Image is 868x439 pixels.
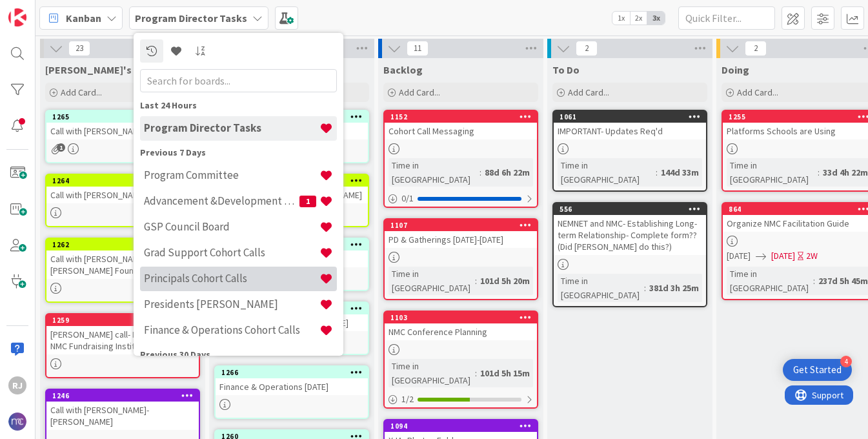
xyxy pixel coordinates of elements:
[560,112,706,121] div: 1061
[813,274,815,288] span: :
[385,111,537,123] div: 1152
[144,323,319,336] h4: Finance & Operations Cohort Calls
[46,239,199,250] div: 1262
[144,194,299,207] h4: Advancement &Development Cohort Calls
[783,359,852,381] div: Open Get Started checklist, remaining modules: 4
[46,314,199,354] div: 1259[PERSON_NAME] call- Planning 2026 NMC Fundraising Institute
[554,215,706,255] div: NEMNET and NMC- Establishing Long-term Relationship- Complete form?? (Did [PERSON_NAME] do this?)
[45,63,183,76] span: Ros's Call Notes
[646,281,702,295] div: 381d 3h 25m
[630,12,647,25] span: 2x
[385,111,537,139] div: 1152Cohort Call Messaging
[144,168,319,181] h4: Program Committee
[27,2,59,17] span: Support
[8,8,26,26] img: Visit kanbanzone.com
[793,363,842,376] div: Get Started
[552,63,580,76] span: To Do
[737,87,778,98] span: Add Card...
[46,402,199,430] div: Call with [PERSON_NAME]- [PERSON_NAME]
[46,239,199,279] div: 1262Call with [PERSON_NAME]- [PERSON_NAME] Foundation
[46,390,199,430] div: 1246Call with [PERSON_NAME]- [PERSON_NAME]
[52,391,199,400] div: 1246
[135,12,247,25] b: Program Director Tasks
[385,219,537,231] div: 1107
[216,367,368,378] div: 1266
[140,99,337,112] div: Last 24 Hours
[52,176,199,185] div: 1264
[52,112,199,121] div: 1265
[46,314,199,326] div: 1259
[389,267,475,295] div: Time in [GEOGRAPHIC_DATA]
[144,121,319,134] h4: Program Director Tasks
[144,298,319,311] h4: Presidents [PERSON_NAME]
[477,366,533,380] div: 101d 5h 15m
[558,158,656,187] div: Time in [GEOGRAPHIC_DATA]
[401,192,414,205] span: 0 / 1
[560,205,706,214] div: 556
[390,422,537,431] div: 1094
[216,367,368,395] div: 1266Finance & Operations [DATE]
[481,165,533,179] div: 88d 6h 22m
[568,87,609,98] span: Add Card...
[554,123,706,139] div: IMPORTANT- Updates Req'd
[57,143,65,152] span: 1
[722,63,749,76] span: Doing
[385,312,537,323] div: 1103
[475,366,477,380] span: :
[8,413,26,431] img: avatar
[144,246,319,259] h4: Grad Support Cohort Calls
[385,312,537,340] div: 1103NMC Conference Planning
[806,249,818,263] div: 2W
[576,41,598,56] span: 2
[299,196,316,207] span: 1
[647,12,665,25] span: 3x
[221,368,368,377] div: 1266
[385,231,537,248] div: PD & Gatherings [DATE]-[DATE]
[46,390,199,402] div: 1246
[66,10,101,26] span: Kanban
[554,111,706,123] div: 1061
[385,123,537,139] div: Cohort Call Messaging
[727,249,751,263] span: [DATE]
[140,348,337,362] div: Previous 30 Days
[68,41,90,56] span: 23
[771,249,795,263] span: [DATE]
[554,111,706,139] div: 1061IMPORTANT- Updates Req'd
[385,323,537,340] div: NMC Conference Planning
[401,393,414,406] span: 1 / 2
[46,111,199,139] div: 1265Call with [PERSON_NAME]
[745,41,767,56] span: 2
[46,187,199,203] div: Call with [PERSON_NAME]- new school
[46,123,199,139] div: Call with [PERSON_NAME]
[216,378,368,395] div: Finance & Operations [DATE]
[389,359,475,387] div: Time in [GEOGRAPHIC_DATA]
[140,69,337,92] input: Search for boards...
[727,267,813,295] div: Time in [GEOGRAPHIC_DATA]
[479,165,481,179] span: :
[390,221,537,230] div: 1107
[144,220,319,233] h4: GSP Council Board
[727,158,818,187] div: Time in [GEOGRAPHIC_DATA]
[140,146,337,159] div: Previous 7 Days
[644,281,646,295] span: :
[612,12,630,25] span: 1x
[385,190,537,207] div: 0/1
[52,316,199,325] div: 1259
[46,175,199,203] div: 1264Call with [PERSON_NAME]- new school
[390,313,537,322] div: 1103
[52,240,199,249] div: 1262
[554,203,706,255] div: 556NEMNET and NMC- Establishing Long-term Relationship- Complete form?? (Did [PERSON_NAME] do this?)
[46,326,199,354] div: [PERSON_NAME] call- Planning 2026 NMC Fundraising Institute
[554,203,706,215] div: 556
[144,272,319,285] h4: Principals Cohort Calls
[407,41,429,56] span: 11
[678,6,775,30] input: Quick Filter...
[389,158,479,187] div: Time in [GEOGRAPHIC_DATA]
[385,391,537,407] div: 1/2
[656,165,658,179] span: :
[8,376,26,394] div: RJ
[477,274,533,288] div: 101d 5h 20m
[385,420,537,432] div: 1094
[840,356,852,367] div: 4
[399,87,440,98] span: Add Card...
